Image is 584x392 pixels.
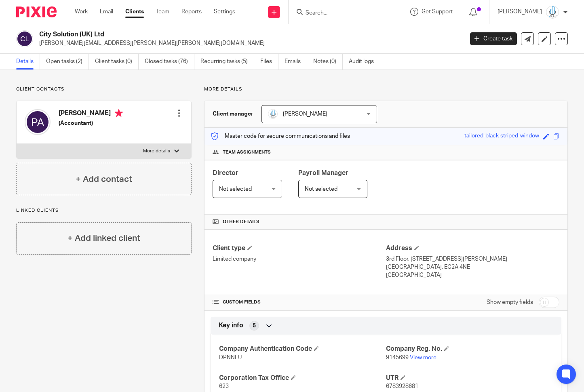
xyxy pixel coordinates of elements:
[25,109,51,135] img: svg%3E
[125,8,144,16] a: Clients
[76,173,132,185] h4: + Add contact
[145,54,194,70] a: Closed tasks (76)
[59,109,123,119] h4: [PERSON_NAME]
[410,355,436,360] a: View more
[546,6,559,19] img: Logo_PNG.png
[16,54,40,70] a: Details
[219,345,386,353] h4: Company Authentication Code
[386,271,559,279] p: [GEOGRAPHIC_DATA]
[219,321,243,330] span: Key info
[16,207,192,214] p: Linked clients
[16,86,192,93] p: Client contacts
[386,384,418,389] span: 6783928681
[16,6,57,17] img: Pixie
[100,8,113,16] a: Email
[305,186,337,192] span: Not selected
[386,244,559,253] h4: Address
[223,149,271,156] span: Team assignments
[268,109,278,119] img: Logo_PNG.png
[115,109,123,117] i: Primary
[213,299,386,306] h4: CUSTOM FIELDS
[181,8,202,16] a: Reports
[260,54,278,70] a: Files
[200,54,254,70] a: Recurring tasks (5)
[219,384,229,389] span: 623
[75,8,88,16] a: Work
[386,263,559,271] p: [GEOGRAPHIC_DATA], EC2A 4NE
[223,219,259,225] span: Other details
[211,132,350,140] p: Master code for secure communications and files
[213,244,386,253] h4: Client type
[219,374,386,382] h4: Corporation Tax Office
[386,255,559,263] p: 3rd Floor, [STREET_ADDRESS][PERSON_NAME]
[219,186,252,192] span: Not selected
[143,148,170,154] p: More details
[219,355,242,360] span: DPNNLU
[386,374,553,382] h4: UTR
[39,39,458,47] p: [PERSON_NAME][EMAIL_ADDRESS][PERSON_NAME][PERSON_NAME][DOMAIN_NAME]
[464,132,539,141] div: tailored-black-striped-window
[253,322,256,330] span: 5
[204,86,568,93] p: More details
[498,8,542,16] p: [PERSON_NAME]
[470,32,517,45] a: Create task
[349,54,380,70] a: Audit logs
[386,355,409,360] span: 9145699
[59,119,123,127] h5: (Accountant)
[213,255,386,263] p: Limited company
[487,298,533,306] label: Show empty fields
[39,30,374,39] h2: City Solution (UK) Ltd
[283,111,327,117] span: [PERSON_NAME]
[214,8,235,16] a: Settings
[16,30,33,47] img: svg%3E
[285,54,307,70] a: Emails
[422,9,453,15] span: Get Support
[305,10,377,17] input: Search
[156,8,169,16] a: Team
[213,170,238,176] span: Director
[213,110,253,118] h3: Client manager
[95,54,139,70] a: Client tasks (0)
[46,54,89,70] a: Open tasks (2)
[313,54,343,70] a: Notes (0)
[67,232,140,244] h4: + Add linked client
[298,170,348,176] span: Payroll Manager
[386,345,553,353] h4: Company Reg. No.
